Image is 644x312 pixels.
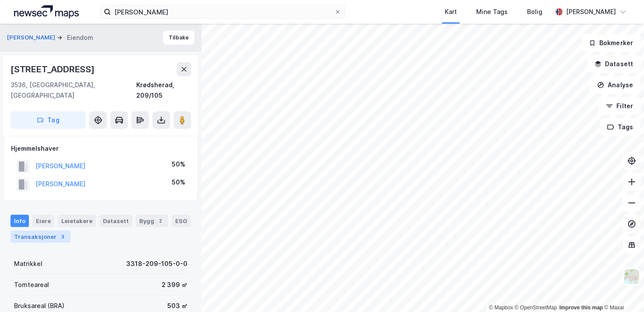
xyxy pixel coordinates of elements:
[489,305,513,311] a: Mapbox
[172,215,191,227] div: ESG
[11,111,86,129] button: Tag
[11,230,71,243] div: Transaksjoner
[172,159,185,170] div: 50%
[58,232,67,241] div: 3
[515,305,557,311] a: OpenStreetMap
[136,80,191,101] div: Krødsherad, 209/105
[172,177,185,188] div: 50%
[58,215,96,227] div: Leietakere
[559,305,603,311] a: Improve this map
[600,118,640,136] button: Tags
[14,259,42,269] div: Matrikkel
[167,301,188,311] div: 503 ㎡
[7,33,57,42] button: [PERSON_NAME]
[527,7,542,17] div: Bolig
[581,34,640,52] button: Bokmerker
[587,55,640,73] button: Datasett
[11,62,96,76] div: [STREET_ADDRESS]
[136,215,168,227] div: Bygg
[590,76,640,94] button: Analyse
[445,7,457,17] div: Kart
[566,7,616,17] div: [PERSON_NAME]
[67,32,93,43] div: Eiendom
[126,259,188,269] div: 3318-209-105-0-0
[600,270,644,312] iframe: Chat Widget
[11,143,191,154] div: Hjemmelshaver
[623,268,640,285] img: Z
[99,215,132,227] div: Datasett
[162,280,188,290] div: 2 399 ㎡
[600,270,644,312] div: Kontrollprogram for chat
[14,301,64,311] div: Bruksareal (BRA)
[163,31,195,45] button: Tilbake
[11,80,136,101] div: 3536, [GEOGRAPHIC_DATA], [GEOGRAPHIC_DATA]
[476,7,508,17] div: Mine Tags
[111,5,334,18] input: Søk på adresse, matrikkel, gårdeiere, leietakere eller personer
[14,280,49,290] div: Tomteareal
[598,97,640,115] button: Filter
[11,215,29,227] div: Info
[156,216,165,225] div: 2
[32,215,54,227] div: Eiere
[14,5,79,18] img: logo.a4113a55bc3d86da70a041830d287a7e.svg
